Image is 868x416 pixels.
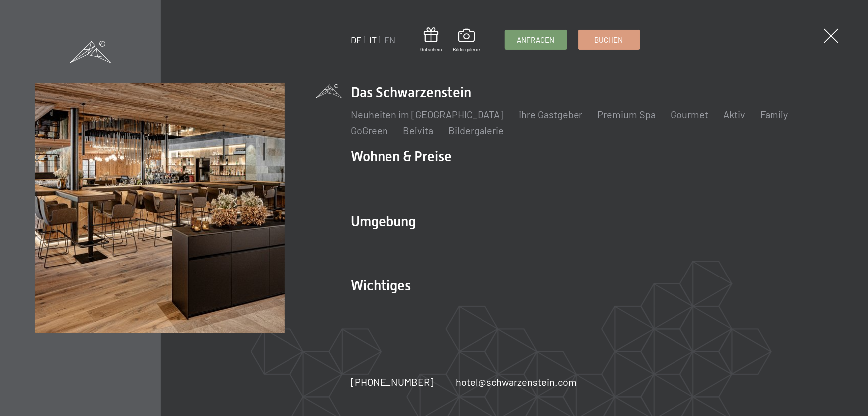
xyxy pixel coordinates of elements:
[505,30,567,49] a: Anfragen
[351,34,362,45] a: DE
[351,124,388,136] a: GoGreen
[449,124,504,136] a: Bildergalerie
[351,376,434,388] span: [PHONE_NUMBER]
[761,108,788,120] a: Family
[421,46,442,53] span: Gutschein
[579,30,640,49] a: Buchen
[453,46,480,53] span: Bildergalerie
[598,108,656,120] a: Premium Spa
[724,108,746,120] a: Aktiv
[351,108,504,120] a: Neuheiten im [GEOGRAPHIC_DATA]
[595,35,623,45] span: Buchen
[421,27,442,53] a: Gutschein
[351,375,434,389] a: [PHONE_NUMBER]
[403,124,434,136] a: Belvita
[519,108,583,120] a: Ihre Gastgeber
[517,35,555,45] span: Anfragen
[370,34,377,45] a: IT
[385,34,396,45] a: EN
[671,108,709,120] a: Gourmet
[453,29,480,53] a: Bildergalerie
[456,375,577,389] a: hotel@schwarzenstein.com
